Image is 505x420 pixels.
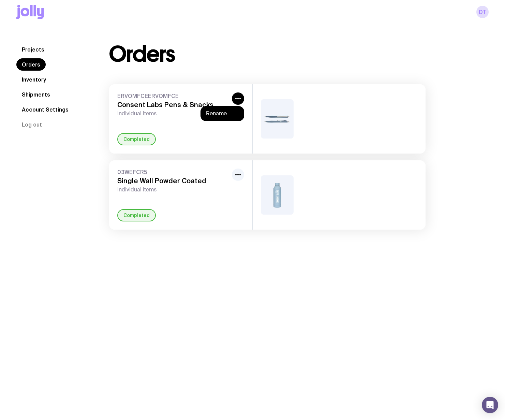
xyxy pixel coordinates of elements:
h3: Single Wall Powder Coated [117,177,229,185]
div: Open Intercom Messenger [482,397,498,413]
h3: Consent Labs Pens & Snacks [117,101,229,109]
span: Individual Items [117,186,229,193]
button: Log out [16,118,47,131]
button: Rename [206,110,239,117]
span: ERVOMFCEERVOMFCE [117,92,229,99]
span: Individual Items [117,110,229,117]
div: Completed [117,133,156,145]
a: Shipments [16,88,56,101]
a: Inventory [16,73,51,86]
a: Orders [16,58,46,71]
a: DT [476,6,489,18]
div: Completed [117,209,156,221]
a: Account Settings [16,103,74,116]
span: 03WEFCR5 [117,169,229,175]
a: Projects [16,43,50,56]
h1: Orders [109,43,175,65]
